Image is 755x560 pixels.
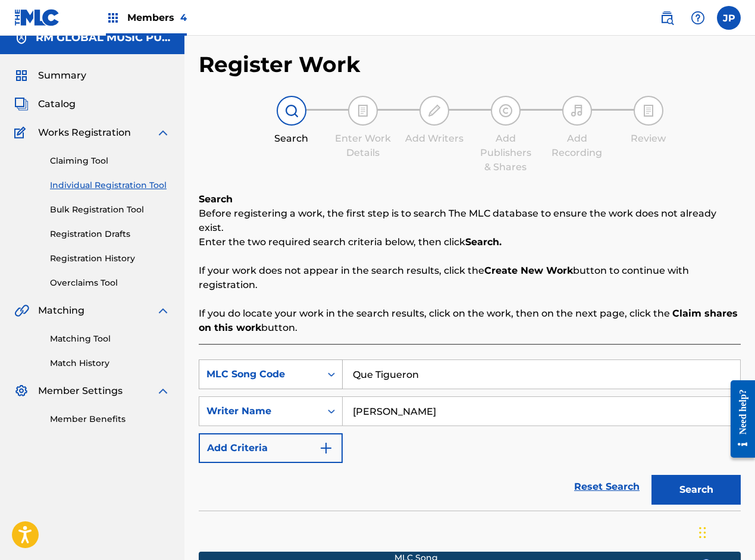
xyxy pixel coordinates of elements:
[691,11,705,25] img: help
[484,265,573,276] strong: Create New Work
[156,384,170,398] img: expand
[14,68,86,83] a: SummarySummary
[127,11,187,24] span: Members
[38,304,84,318] span: Matching
[38,97,76,111] span: Catalog
[50,204,170,216] a: Bulk Registration Tool
[284,104,299,118] img: step indicator icon for Search
[722,371,755,467] iframe: Resource Center
[199,51,361,78] h2: Register Work
[50,252,170,265] a: Registration History
[36,31,170,45] h5: RM GLOBAL MUSIC PUBLISHING
[655,6,679,30] a: Public Search
[199,207,741,235] p: Before registering a work, the first step is to search The MLC database to ensure the work does n...
[50,333,170,345] a: Matching Tool
[568,474,646,500] a: Reset Search
[14,126,30,140] img: Works Registration
[206,367,314,381] div: MLC Song Code
[180,12,187,23] span: 4
[619,132,678,146] div: Review
[199,433,343,463] button: Add Criteria
[14,97,29,111] img: Catalog
[156,304,170,318] img: expand
[333,132,393,160] div: Enter Work Details
[499,104,513,118] img: step indicator icon for Add Publishers & Shares
[356,104,370,118] img: step indicator icon for Enter Work Details
[14,384,29,398] img: Member Settings
[199,306,741,335] p: If you do locate your work in the search results, click on the work, then on the next page, click...
[717,6,741,30] div: User Menu
[14,97,76,111] a: CatalogCatalog
[50,277,170,289] a: Overclaims Tool
[686,6,710,30] div: Help
[156,126,170,140] img: expand
[50,155,170,167] a: Claiming Tool
[50,179,170,192] a: Individual Registration Tool
[651,475,741,505] button: Search
[199,235,741,249] p: Enter the two required search criteria below, then click
[199,264,741,292] p: If your work does not appear in the search results, click the button to continue with registration.
[14,68,29,83] img: Summary
[405,132,464,146] div: Add Writers
[641,104,656,118] img: step indicator icon for Review
[547,132,607,160] div: Add Recording
[50,357,170,370] a: Match History
[427,104,441,118] img: step indicator icon for Add Writers
[14,304,29,318] img: Matching
[699,515,706,550] div: Drag
[38,126,131,140] span: Works Registration
[465,236,502,248] strong: Search.
[38,384,123,398] span: Member Settings
[206,404,314,418] div: Writer Name
[14,9,60,26] img: MLC Logo
[106,11,120,25] img: Top Rightsholders
[696,503,755,560] iframe: Chat Widget
[262,132,321,146] div: Search
[660,11,674,25] img: search
[199,193,233,205] b: Search
[319,441,333,455] img: 9d2ae6d4665cec9f34b9.svg
[38,68,86,83] span: Summary
[14,31,29,45] img: Accounts
[199,359,741,511] form: Search Form
[50,413,170,426] a: Member Benefits
[50,228,170,240] a: Registration Drafts
[476,132,535,174] div: Add Publishers & Shares
[570,104,584,118] img: step indicator icon for Add Recording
